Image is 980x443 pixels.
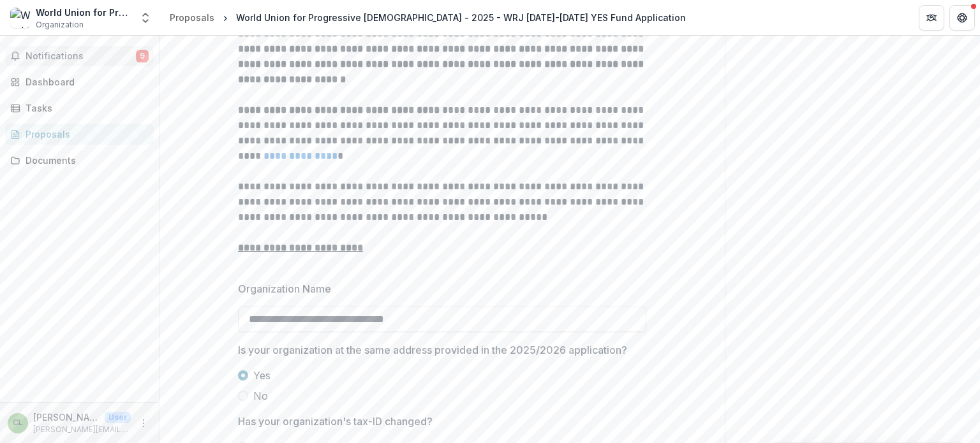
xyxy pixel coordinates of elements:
div: World Union for Progressive [DEMOGRAPHIC_DATA] - 2025 - WRJ [DATE]-[DATE] YES Fund Application [236,11,686,24]
div: World Union for Progressive [DEMOGRAPHIC_DATA] [36,6,131,19]
p: [PERSON_NAME][EMAIL_ADDRESS][DOMAIN_NAME] [33,424,131,435]
button: Open entity switcher [137,5,154,31]
button: Get Help [949,5,975,31]
p: User [105,412,131,423]
a: Tasks [5,98,154,119]
button: More [136,416,151,431]
a: Dashboard [5,71,154,92]
button: Partners [919,5,944,31]
p: Organization Name [238,281,331,296]
p: [PERSON_NAME] [33,410,100,424]
div: Claudia Laurelli [13,419,23,427]
span: Notifications [26,51,136,62]
div: Proposals [170,11,214,24]
button: Notifications9 [5,46,154,66]
a: Proposals [165,8,219,27]
div: Proposals [26,127,144,141]
span: Organization [36,19,84,31]
a: Proposals [5,124,154,145]
nav: breadcrumb [165,8,691,27]
p: Has your organization's tax-ID changed? [238,414,433,429]
div: Documents [26,154,144,167]
span: Yes [253,368,271,383]
p: Is your organization at the same address provided in the 2025/2026 application? [238,342,627,358]
div: Tasks [26,101,144,115]
img: World Union for Progressive Judaism [10,8,31,28]
div: Dashboard [26,75,144,89]
a: Documents [5,150,154,171]
span: No [253,388,268,403]
span: 9 [136,50,149,62]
